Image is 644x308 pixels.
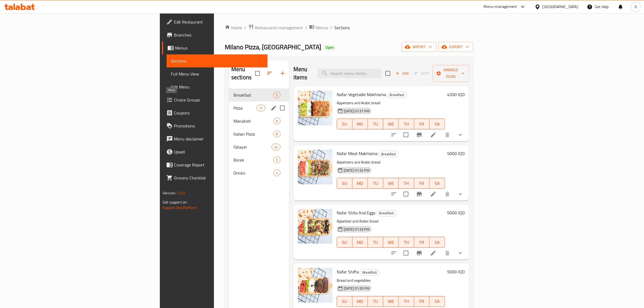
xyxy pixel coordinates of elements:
button: TH [399,296,414,307]
span: FR [416,238,427,246]
span: MO [355,120,366,128]
svg: Show Choices [457,250,464,256]
nav: Menu sections [229,86,289,182]
a: Coverage Report [162,158,267,171]
div: [GEOGRAPHIC_DATA] [543,4,578,10]
div: items [273,157,280,163]
button: delete [441,188,454,201]
button: show more [454,128,467,141]
p: Appetizers and Arabic bread [337,159,445,166]
span: Version: [163,189,176,196]
img: Nafar Shifta [298,268,332,303]
span: 3 [274,158,280,163]
a: Edit menu item [430,191,437,197]
button: Manage items [433,65,469,82]
span: MO [355,179,366,187]
button: SA [430,119,445,129]
span: TU [370,238,381,246]
div: Manakish6 [229,114,289,127]
span: 1.0.0 [177,189,185,196]
div: Italian Pizza8 [229,127,289,140]
span: Breakfast [360,269,379,276]
span: FR [416,179,427,187]
span: Upsell [174,149,263,155]
span: Fatayer [233,144,272,150]
li: / [305,24,307,31]
button: TU [368,237,383,248]
span: TU [370,179,381,187]
div: Breakfast5 [229,89,289,101]
button: sort-choices [387,128,400,141]
span: SU [339,238,350,246]
button: SU [337,178,352,189]
div: Borek3 [229,153,289,166]
button: WE [383,178,399,189]
div: Drinks4 [229,166,289,179]
span: Breakfast [388,92,407,98]
input: search [317,69,381,78]
div: Drinks [233,170,274,176]
button: sort-choices [387,188,400,201]
span: Restaurants management [255,24,303,31]
button: Add [394,69,411,78]
button: TH [399,119,414,129]
h2: Menu items [293,65,311,81]
span: SA [432,179,443,187]
span: Sections [171,58,263,64]
span: Pizza [233,105,256,111]
div: Manakish [233,118,274,124]
div: Breakfast [360,269,380,276]
h6: 4500 IQD [447,91,465,98]
div: items [256,105,265,111]
span: Nafar Shifta [337,268,359,276]
span: Select all sections [252,68,263,79]
div: Fatayer24 [229,140,289,153]
span: TU [370,120,381,128]
a: Edit menu item [430,250,437,256]
div: items [273,170,280,176]
a: Menu disclaimer [162,132,267,145]
span: Choice Groups [174,97,263,103]
span: Select section first [411,69,433,78]
button: TU [368,296,383,307]
li: / [330,24,332,31]
button: import [402,42,436,52]
span: 6 [274,119,280,124]
button: FR [414,296,430,307]
span: [DATE] 01:32 PM [342,168,372,173]
span: 5 [274,93,280,98]
p: Appetizer and Arabic bread [337,218,445,225]
a: Branches [162,28,267,41]
button: show more [454,247,467,260]
span: SA [432,238,443,246]
button: SA [430,296,445,307]
button: show more [454,188,467,201]
img: Nafar Vegetable Makhlama [298,91,332,125]
span: Breakfast [233,92,274,98]
span: Add item [394,69,411,78]
span: Breakfast [377,210,396,216]
span: import [406,44,432,50]
button: SU [337,237,352,248]
span: [DATE] 01:35 PM [342,286,372,291]
button: FR [414,237,430,248]
span: Select section [382,68,394,79]
div: Breakfast [377,210,397,217]
button: Branch-specific-item [413,128,426,141]
span: B [635,4,637,10]
span: WE [385,179,397,187]
button: sort-choices [387,247,400,260]
div: Breakfast [379,151,399,157]
span: SU [339,120,350,128]
span: SA [432,297,443,305]
span: 24 [272,145,280,150]
span: Nafar Shita And Eggs [337,209,376,217]
a: Edit Menu [167,80,267,93]
span: Sort sections [263,67,276,80]
button: TU [368,119,383,129]
span: TH [401,179,412,187]
span: Select to update [400,129,412,140]
button: MO [352,119,368,129]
